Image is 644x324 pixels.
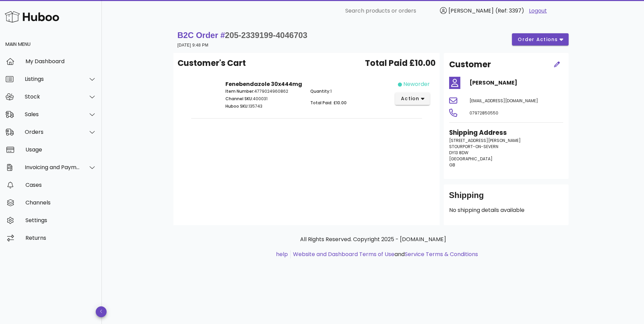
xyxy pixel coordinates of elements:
div: Orders [25,129,80,135]
li: and [291,250,478,258]
span: Huboo SKU: [225,103,249,109]
div: Stock [25,93,80,100]
span: Item Number: [225,88,254,94]
div: Sales [25,111,80,118]
div: Invoicing and Payments [25,164,80,170]
h3: Shipping Address [449,128,563,138]
strong: B2C Order # [178,31,308,40]
div: Settings [25,217,96,223]
div: Cases [25,182,96,188]
a: Service Terms & Conditions [405,250,478,258]
a: help [276,250,288,258]
div: Shipping [449,190,563,206]
button: order actions [512,33,568,46]
strong: Fenebendazole 30x444mg [225,80,302,88]
h2: Customer [449,58,491,71]
span: action [401,95,420,102]
div: Channels [25,199,96,206]
span: Channel SKU: [225,96,253,102]
span: DY13 8DW [449,150,468,156]
p: 135743 [225,103,302,109]
span: Customer's Cart [178,57,246,69]
span: [PERSON_NAME] [448,7,494,15]
span: [STREET_ADDRESS][PERSON_NAME] [449,138,521,143]
span: GB [449,162,455,168]
span: [GEOGRAPHIC_DATA] [449,156,493,162]
div: Returns [25,235,96,241]
h4: [PERSON_NAME] [470,79,563,87]
p: 4779024960862 [225,88,302,94]
p: 1 [310,88,387,94]
span: Total Paid £10.00 [365,57,436,69]
div: My Dashboard [25,58,96,65]
a: Logout [529,7,547,15]
span: 07972850550 [470,110,498,116]
span: (Ref: 3397) [495,7,524,15]
div: Usage [25,146,96,153]
div: Listings [25,76,80,82]
img: Huboo Logo [5,10,59,24]
span: order actions [517,36,558,43]
a: Website and Dashboard Terms of Use [293,250,394,258]
span: Total Paid: £10.00 [310,100,347,106]
span: Quantity: [310,88,330,94]
p: No shipping details available [449,206,563,214]
div: neworder [403,80,430,88]
p: All Rights Reserved. Copyright 2025 - [DOMAIN_NAME] [179,235,567,244]
p: 400031 [225,96,302,102]
span: STOURPORT-ON-SEVERN [449,144,498,149]
small: [DATE] 9:48 PM [178,43,208,48]
button: action [395,93,430,105]
span: [EMAIL_ADDRESS][DOMAIN_NAME] [470,98,538,104]
span: 205-2339199-4046703 [225,31,308,40]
